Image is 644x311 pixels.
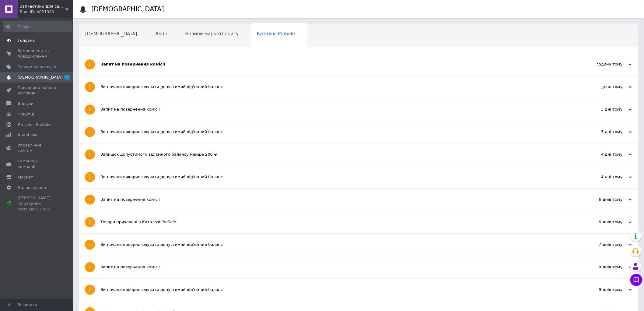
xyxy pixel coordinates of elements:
[571,84,632,90] div: день тому
[20,9,73,15] div: Ваш ID: 4021980
[100,107,571,112] div: Запит на повернення комісії
[100,129,571,135] div: Ви почали використовувати допустимий від'ємний баланс
[18,195,56,212] span: [PERSON_NAME] та рахунки
[100,197,571,202] div: Запит на повернення комісії
[18,64,56,70] span: Товари та послуги
[100,84,571,90] div: Ви почали використовувати допустимий від'ємний баланс
[18,143,56,154] span: Управління сайтом
[20,4,65,9] span: Запчастини для сантехнічних виробів
[18,101,33,106] span: Відгуки
[571,129,632,135] div: 3 дні тому
[156,31,167,37] span: Акції
[18,48,56,59] span: Замовлення та повідомлення
[18,175,33,180] span: Маркет
[18,132,39,138] span: Аналітика
[571,264,632,270] div: 8 днів тому
[571,152,632,157] div: 4 дні тому
[18,207,56,212] div: Prom мікс 1 000
[100,219,571,225] div: Товари приховані в Каталозі ProSale
[64,75,70,80] span: 1
[571,107,632,112] div: 3 дні тому
[100,287,571,292] div: Ви почали використовувати допустимий від'ємний баланс
[100,264,571,270] div: Запит на повернення комісії
[18,75,63,80] span: [DEMOGRAPHIC_DATA]
[100,174,571,180] div: Ви почали використовувати допустимий від'ємний баланс
[18,111,34,117] span: Покупці
[571,197,632,202] div: 6 днів тому
[257,38,295,42] span: 1
[85,31,137,37] span: [DEMOGRAPHIC_DATA]
[18,185,49,190] span: Налаштування
[91,5,164,13] h1: [DEMOGRAPHIC_DATA]
[100,62,571,67] div: Запит на повернення комісії
[571,242,632,247] div: 7 днів тому
[571,174,632,180] div: 4 дні тому
[18,158,56,169] span: Гаманець компанії
[18,38,35,43] span: Головна
[185,31,239,37] span: Новини маркетплейсу
[257,31,295,37] span: Каталог ProSale
[3,21,72,32] input: Пошук
[630,274,642,286] button: Чат з покупцем
[18,122,51,127] span: Каталог ProSale
[571,62,632,67] div: годину тому
[100,152,571,157] div: Залишок допустимого від'ємного балансу менше 200 ₴
[100,242,571,247] div: Ви почали використовувати допустимий від'ємний баланс
[571,287,632,292] div: 9 днів тому
[571,219,632,225] div: 6 днів тому
[18,85,56,96] span: Показники роботи компанії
